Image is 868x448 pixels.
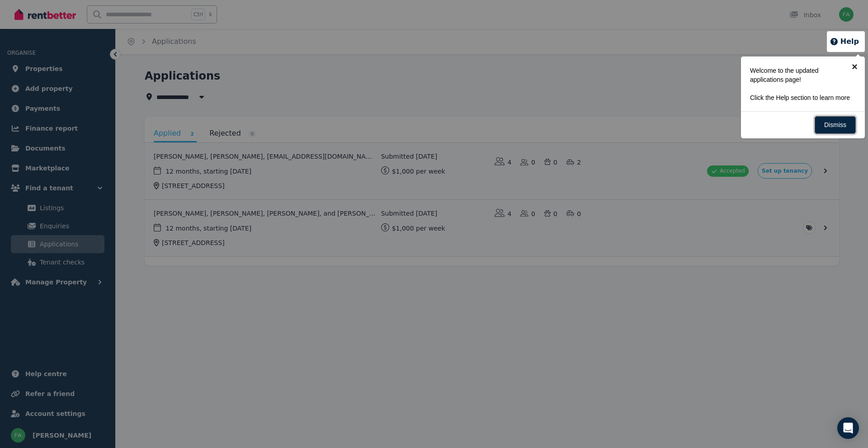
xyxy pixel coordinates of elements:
[844,57,865,77] a: ×
[750,66,850,84] p: Welcome to the updated applications page!
[837,417,859,439] div: Open Intercom Messenger
[750,93,850,102] p: Click the Help section to learn more
[830,36,859,47] button: Help
[815,116,856,134] a: Dismiss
